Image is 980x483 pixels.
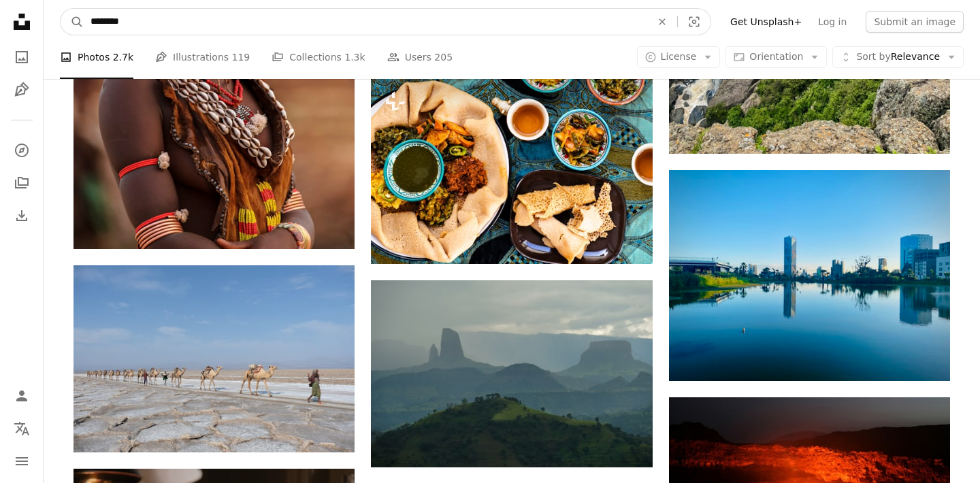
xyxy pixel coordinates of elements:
a: Collections [8,169,35,197]
a: body of water near city buildings during daytime [669,269,950,281]
span: 119 [232,50,250,65]
button: Submit an image [866,11,964,33]
button: Orientation [725,46,827,68]
form: Find visuals sitewide [60,8,711,35]
span: Sort by [856,51,890,62]
img: body of water near city buildings during daytime [669,170,950,381]
button: Language [8,415,35,442]
button: License [637,46,721,68]
a: Illustrations [8,76,35,103]
button: Clear [647,9,677,35]
a: Get Unsplash+ [722,11,810,33]
a: a table topped with plates of food and cups of tea [371,164,652,176]
a: Home — Unsplash [8,8,35,38]
a: Photos [8,44,35,71]
a: Illustrations 119 [155,35,250,79]
span: Orientation [749,51,803,62]
span: License [661,51,697,62]
span: 1.3k [344,50,365,65]
a: Users 205 [387,35,453,79]
button: Sort byRelevance [832,46,964,68]
a: Download History [8,202,35,229]
a: Collections 1.3k [272,35,365,79]
img: walking camels in line during daytime [73,265,355,452]
img: mountain photograph [371,280,652,467]
span: Relevance [856,50,940,64]
a: Explore [8,137,35,164]
a: mountain photograph [371,367,652,380]
a: walking camels in line during daytime [73,352,355,365]
a: Log in [810,11,855,33]
img: a table topped with plates of food and cups of tea [371,77,652,264]
button: Search Unsplash [61,9,84,35]
button: Menu [8,448,35,475]
span: 205 [434,50,453,65]
button: Visual search [678,9,710,35]
a: Log in / Sign up [8,382,35,410]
